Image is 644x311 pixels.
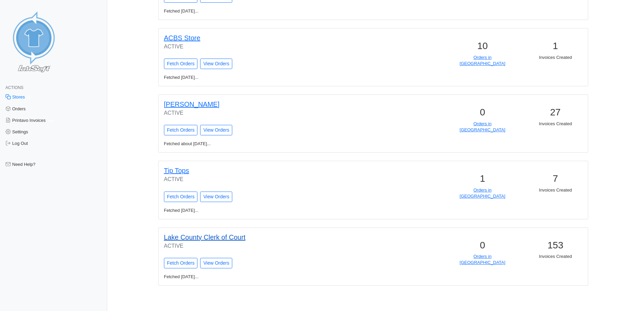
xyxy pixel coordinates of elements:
h6: ACTIVE [164,243,364,249]
h3: 1 [450,173,515,184]
h3: 153 [523,240,588,251]
a: [PERSON_NAME] [164,101,219,108]
p: Fetched [DATE]... [160,207,379,214]
p: Invoices Created [523,54,588,61]
a: Orders in [GEOGRAPHIC_DATA] [460,121,505,132]
h6: ACTIVE [164,110,364,116]
input: Fetch Orders [164,192,198,202]
p: Fetched [DATE]... [160,74,379,81]
input: Fetch Orders [164,258,198,268]
a: Orders in [GEOGRAPHIC_DATA] [460,55,505,66]
h3: 10 [450,40,515,52]
h3: 1 [523,40,588,52]
a: View Orders [200,192,232,202]
h3: 0 [450,240,515,251]
a: ACBS Store [164,34,200,42]
p: Fetched [DATE]... [160,8,379,14]
h3: 27 [523,107,588,118]
p: Invoices Created [523,187,588,193]
input: Fetch Orders [164,125,198,135]
p: Fetched about [DATE]... [160,141,379,147]
a: Lake County Clerk of Court [164,234,245,241]
span: Actions [5,85,23,90]
p: Invoices Created [523,253,588,260]
span: 12 [25,95,33,101]
h3: 0 [450,107,515,118]
a: View Orders [200,125,232,135]
a: View Orders [200,258,232,268]
a: Orders in [GEOGRAPHIC_DATA] [460,187,505,199]
a: View Orders [200,59,232,69]
a: Tip Tops [164,167,189,174]
h6: ACTIVE [164,43,364,50]
p: Invoices Created [523,121,588,127]
input: Fetch Orders [164,59,198,69]
a: Orders in [GEOGRAPHIC_DATA] [460,254,505,265]
h6: ACTIVE [164,176,364,182]
p: Fetched [DATE]... [160,274,379,280]
span: 310 [46,118,55,124]
h3: 7 [523,173,588,184]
